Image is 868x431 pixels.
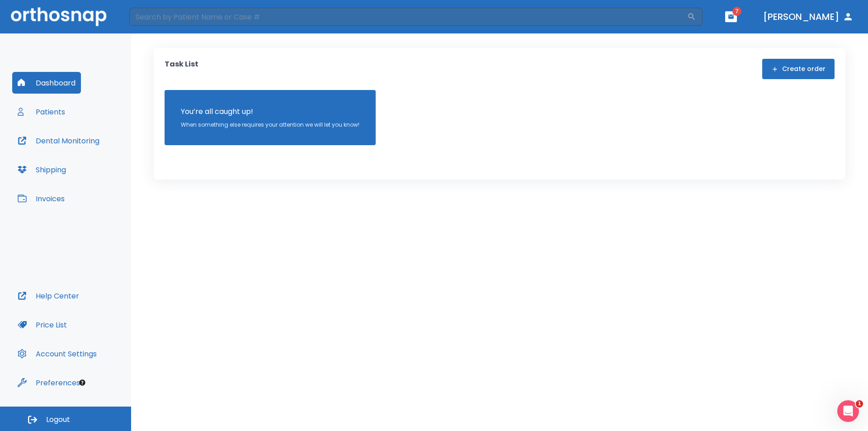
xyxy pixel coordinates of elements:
[11,7,107,26] img: Orthosnap
[12,159,71,180] button: Shipping
[759,9,857,25] button: [PERSON_NAME]
[12,72,81,94] button: Dashboard
[12,130,105,152] button: Dental Monitoring
[12,314,72,336] button: Price List
[181,121,359,129] p: When something else requires your attention we will let you know!
[181,106,359,117] p: You’re all caught up!
[12,188,70,209] button: Invoices
[165,59,198,79] p: Task List
[762,59,835,79] button: Create order
[12,285,85,307] button: Help Center
[78,379,86,387] div: Tooltip anchor
[12,343,102,365] button: Account Settings
[856,400,863,407] span: 1
[46,415,70,425] span: Logout
[12,101,71,123] button: Patients
[129,8,687,26] input: Search by Patient Name or Case #
[837,400,859,422] iframe: Intercom live chat
[12,372,85,393] button: Preferences
[732,7,741,16] span: 7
